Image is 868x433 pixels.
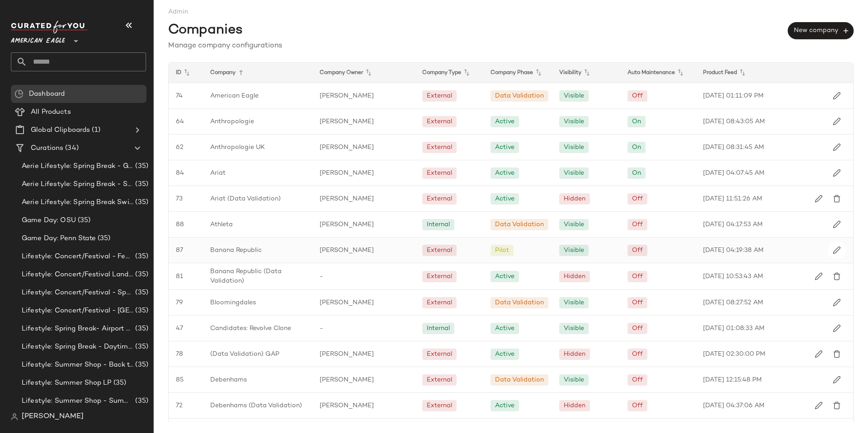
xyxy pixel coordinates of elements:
span: 78 [176,349,183,359]
div: Visible [564,375,584,385]
span: Lifestyle: Summer Shop LP [22,378,112,388]
span: Anthropologie [210,117,254,126]
span: Debenhams [210,375,247,385]
img: svg%3e [833,169,841,177]
span: Game Day: OSU [22,215,76,226]
img: svg%3e [833,143,841,151]
span: - [320,272,323,281]
div: Off [632,272,643,281]
span: [PERSON_NAME] [320,91,374,101]
img: svg%3e [815,350,823,358]
span: 79 [176,298,183,307]
div: Active [495,117,514,126]
span: Bloomingdales [210,298,256,307]
span: Game Day: Penn State [22,233,96,244]
div: Off [632,298,643,307]
span: Banana Republic [210,246,262,255]
span: Global Clipboards [31,125,90,135]
div: Active [495,349,514,359]
span: [DATE] 01:08:33 AM [703,324,764,333]
span: Lifestyle: Summer Shop - Back to School Essentials [22,360,133,370]
span: 81 [176,272,183,281]
span: [PERSON_NAME] [320,220,374,229]
span: Aerie Lifestyle: Spring Break - Girly/Femme [22,161,133,172]
div: Visible [564,168,584,178]
img: svg%3e [833,195,841,203]
span: All Products [31,107,71,117]
img: svg%3e [815,272,823,280]
span: (35) [76,215,91,226]
div: ID [169,63,203,83]
div: External [427,272,452,281]
img: svg%3e [833,117,841,126]
div: Off [632,246,643,255]
span: [DATE] 08:27:52 AM [703,298,763,307]
span: (35) [133,270,148,280]
div: Data Validation [495,375,544,385]
div: Visible [564,117,584,126]
div: External [427,246,452,255]
div: Product Feed [696,63,812,83]
span: 47 [176,324,183,333]
span: Lifestyle: Spring Break- Airport Style [22,324,133,334]
span: [DATE] 04:07:45 AM [703,168,764,178]
img: cfy_white_logo.C9jOOHJF.svg [11,21,88,33]
span: Dashboard [29,89,65,99]
span: [DATE] 12:15:48 PM [703,375,762,385]
span: 87 [176,246,183,255]
button: New company [788,22,854,39]
span: (35) [133,396,148,406]
img: svg%3e [833,246,841,254]
span: 62 [176,143,184,152]
span: [DATE] 04:37:06 AM [703,401,764,410]
div: External [427,91,452,101]
span: (35) [133,197,148,208]
img: svg%3e [833,272,841,280]
span: Lifestyle: Concert/Festival - [GEOGRAPHIC_DATA] [22,306,133,316]
div: Visible [564,91,584,101]
div: Company Phase [483,63,552,83]
span: Banana Republic (Data Validation) [210,267,305,286]
span: (35) [133,360,148,370]
div: Company [203,63,312,83]
span: Lifestyle: Spring Break - Daytime Casual [22,342,133,352]
div: Data Validation [495,298,544,307]
span: [DATE] 02:30:00 PM [703,349,765,359]
span: [DATE] 11:51:26 AM [703,194,762,204]
img: svg%3e [14,89,24,98]
img: svg%3e [833,324,841,332]
span: Athleta [210,220,233,229]
div: Off [632,401,643,410]
span: [DATE] 04:19:38 AM [703,246,764,255]
span: [DATE] 01:11:09 PM [703,91,764,101]
div: Visible [564,298,584,307]
span: 74 [176,91,183,101]
div: Active [495,143,514,152]
img: svg%3e [815,401,823,410]
span: (35) [133,179,148,190]
div: Hidden [564,349,585,359]
span: (1) [90,125,100,135]
div: Off [632,324,643,333]
div: Visible [564,324,584,333]
span: [DATE] 08:31:45 AM [703,143,764,152]
span: [DATE] 08:43:05 AM [703,117,765,126]
img: svg%3e [815,195,823,203]
img: svg%3e [833,220,841,228]
span: [PERSON_NAME] [320,349,374,359]
div: Company Type [415,63,483,83]
div: Internal [427,220,450,229]
span: Companies [168,20,243,41]
div: External [427,143,452,152]
span: [PERSON_NAME] [22,411,84,422]
span: Curations [31,143,63,154]
div: External [427,194,452,204]
span: [DATE] 10:53:43 AM [703,272,763,281]
span: (35) [96,233,111,244]
div: Active [495,401,514,410]
span: (35) [133,161,148,172]
span: New company [793,27,848,35]
div: Hidden [564,194,585,204]
span: (35) [133,324,148,334]
div: Pilot [495,246,509,255]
